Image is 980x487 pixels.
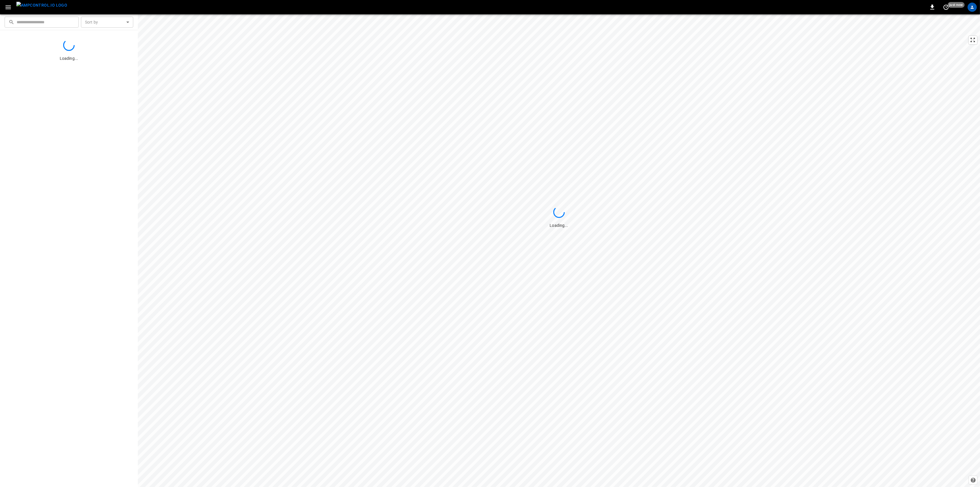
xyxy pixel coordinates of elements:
div: profile-icon [968,3,977,12]
button: set refresh interval [942,3,951,12]
span: just now [948,2,965,8]
span: Loading... [550,223,568,228]
img: ampcontrol.io logo [16,2,67,9]
span: Loading... [60,56,78,61]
